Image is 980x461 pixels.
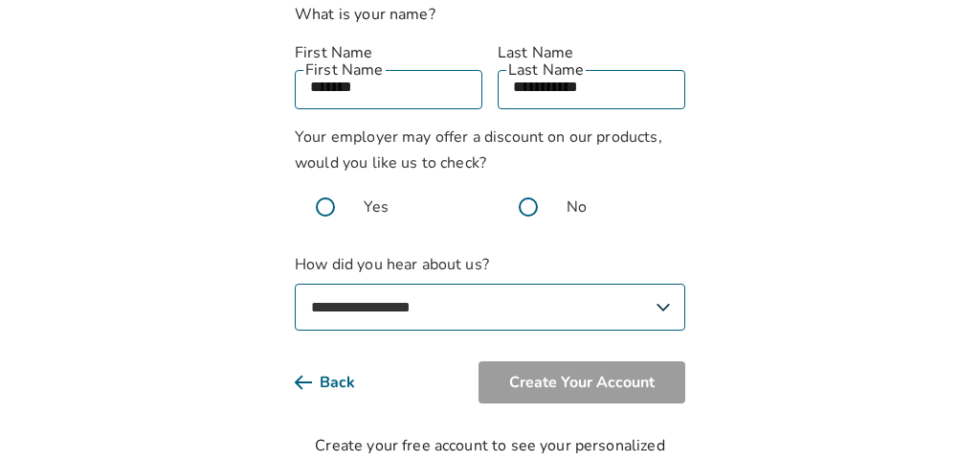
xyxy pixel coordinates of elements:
label: What is your name? [295,4,435,25]
label: First Name [295,41,482,64]
label: Last Name [498,41,685,64]
button: Back [295,361,386,403]
label: How did you hear about us? [295,253,685,331]
button: Create Your Account [479,361,685,403]
iframe: Chat Widget [884,369,980,461]
span: Yes [364,196,389,219]
span: Your employer may offer a discount on our products, would you like us to check? [295,127,662,173]
select: How did you hear about us? [295,284,685,331]
span: No [567,196,587,219]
